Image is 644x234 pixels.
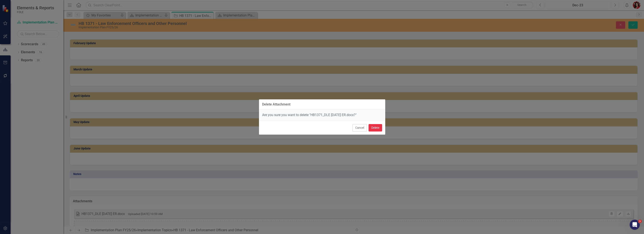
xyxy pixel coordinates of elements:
div: Delete Attachment [262,103,290,106]
span: 1 [638,220,642,223]
button: Delete [369,124,382,131]
button: Cancel [353,124,367,131]
span: Are you sure you want to delete "HB1371_DLE [DATE] ER.docx?" [262,113,357,117]
iframe: Intercom live chat [630,220,640,230]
